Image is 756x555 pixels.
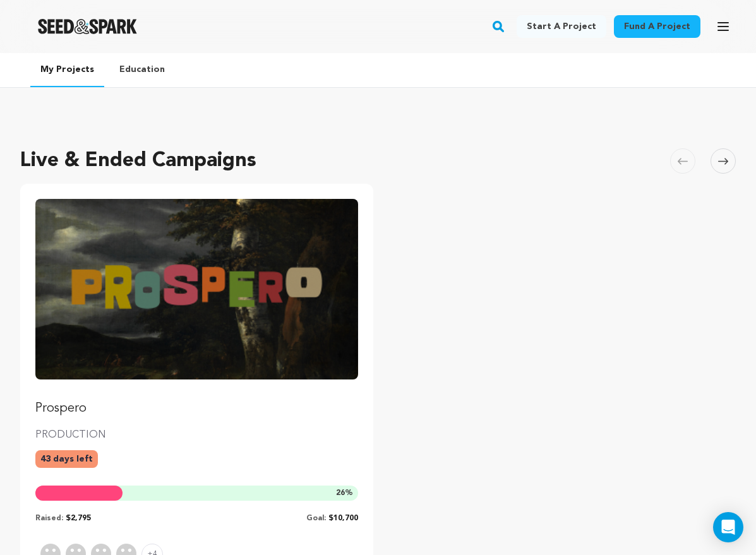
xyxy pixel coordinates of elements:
a: My Projects [30,53,104,87]
h2: Live & Ended Campaigns [20,146,256,176]
p: PRODUCTION [35,427,358,443]
a: Start a project [517,15,606,38]
a: Seed&Spark Homepage [38,19,137,34]
a: Fund Prospero [35,199,358,417]
img: Seed&Spark Logo Dark Mode [38,19,137,34]
a: Education [109,53,175,86]
span: $10,700 [328,515,358,522]
div: Open Intercom Messenger [713,512,743,542]
span: % [336,488,353,498]
span: 26 [336,489,345,497]
span: Goal: [306,515,326,522]
a: Fund a project [614,15,700,38]
span: Raised: [35,515,63,522]
span: $2,795 [66,515,91,522]
p: Prospero [35,400,358,417]
p: 43 days left [35,450,98,468]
